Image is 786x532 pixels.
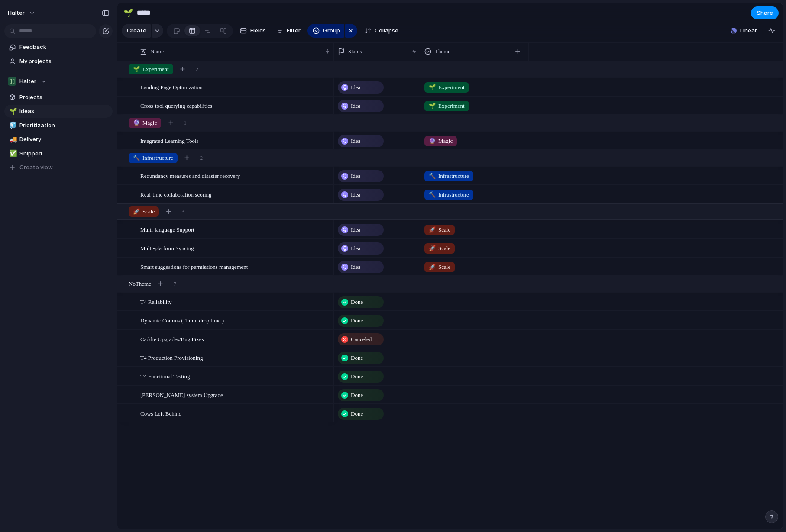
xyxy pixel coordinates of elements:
[307,24,344,38] button: Group
[4,55,113,68] a: My projects
[250,26,266,35] span: Fields
[757,9,773,17] span: Share
[150,47,164,56] span: Name
[351,83,360,92] span: Idea
[4,105,113,118] a: 🌱Ideas
[140,82,203,92] span: Landing Page Optimization
[429,138,436,144] span: 🔮
[429,102,465,110] span: Experiment
[8,149,16,158] button: ✅
[140,371,190,381] span: T4 Functional Testing
[429,190,469,199] span: Infrastructure
[127,26,146,35] span: Create
[140,408,181,418] span: Cows Left Behind
[429,173,436,179] span: 🔨
[429,103,436,109] span: 🌱
[351,172,360,181] span: Idea
[133,155,140,161] span: 🔨
[4,41,113,54] a: Feedback
[351,316,363,325] span: Done
[351,372,363,381] span: Done
[4,147,113,160] a: ✅Shipped
[133,65,169,74] span: Experiment
[348,47,362,56] span: Status
[19,163,53,172] span: Create view
[140,189,212,199] span: Real-time collaboration scoring
[740,26,757,35] span: Linear
[429,172,469,181] span: Infrastructure
[8,135,16,144] button: 🚚
[4,133,113,146] a: 🚚Delivery
[133,66,140,72] span: 🌱
[287,26,301,35] span: Filter
[273,24,304,38] button: Filter
[19,107,110,116] span: Ideas
[140,261,248,271] span: Smart suggestions for permissions management
[19,135,110,144] span: Delivery
[19,93,110,102] span: Projects
[8,121,16,130] button: 🧊
[140,334,204,344] span: Caddie Upgrades/Bug Fixes
[351,409,363,418] span: Done
[4,75,113,88] button: Halter
[174,280,177,288] span: 7
[727,24,760,37] button: Linear
[19,43,110,52] span: Feedback
[123,7,133,19] div: 🌱
[121,6,135,20] button: 🌱
[129,280,151,288] span: No Theme
[133,208,140,215] span: 🚀
[140,243,194,253] span: Multi-platform Syncing
[351,137,360,145] span: Idea
[429,245,436,251] span: 🚀
[133,207,155,216] span: Scale
[429,137,453,145] span: Magic
[429,264,436,270] span: 🚀
[9,135,15,145] div: 🚚
[351,354,363,362] span: Done
[9,148,15,158] div: ✅
[351,335,372,344] span: Canceled
[351,244,360,253] span: Idea
[429,191,436,198] span: 🔨
[375,26,398,35] span: Collapse
[181,207,184,216] span: 3
[140,171,240,181] span: Redundancy measures and disaster recovery
[133,119,157,127] span: Magic
[140,224,194,234] span: Multi-language Support
[140,297,172,306] span: T4 Reliability
[19,121,110,130] span: Prioritization
[351,391,363,400] span: Done
[429,263,450,271] span: Scale
[140,135,199,145] span: Integrated Learning Tools
[4,161,113,174] button: Create view
[8,107,16,116] button: 🌱
[351,190,360,199] span: Idea
[351,263,360,271] span: Idea
[4,119,113,132] a: 🧊Prioritization
[236,24,269,38] button: Fields
[9,120,15,130] div: 🧊
[8,9,25,17] span: halter
[351,226,360,234] span: Idea
[429,226,436,233] span: 🚀
[323,26,340,35] span: Group
[429,244,450,253] span: Scale
[200,154,203,162] span: 2
[140,315,224,325] span: Dynamic Comms ( 1 min drop time )
[4,91,113,104] a: Projects
[196,65,199,74] span: 2
[133,119,140,126] span: 🔮
[4,6,40,20] button: halter
[361,24,402,38] button: Collapse
[184,119,187,127] span: 1
[435,47,450,56] span: Theme
[140,390,223,400] span: [PERSON_NAME] system Upgrade
[19,57,110,66] span: My projects
[429,226,450,234] span: Scale
[751,6,779,19] button: Share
